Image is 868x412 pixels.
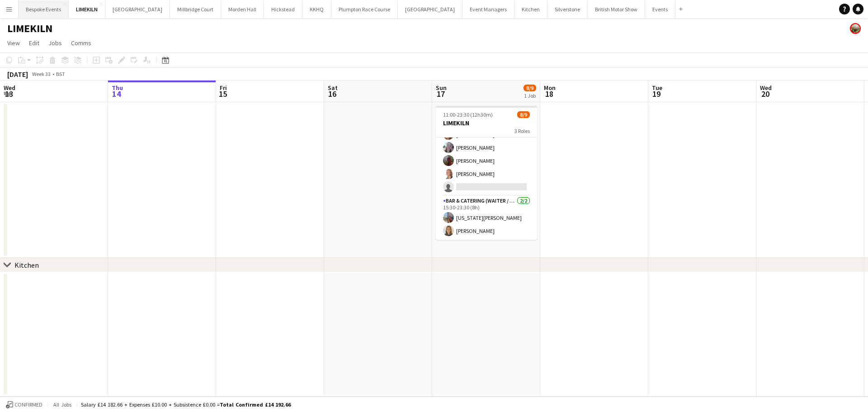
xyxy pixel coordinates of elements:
[14,402,42,408] span: Confirmed
[220,84,227,92] span: Fri
[170,0,221,18] button: Millbridge Court
[524,85,536,91] span: 8/9
[436,196,537,240] app-card-role: Bar & Catering (Waiter / waitress)2/215:30-23:30 (8h)[US_STATE][PERSON_NAME][PERSON_NAME]
[218,89,227,99] span: 15
[326,89,338,99] span: 16
[850,23,861,34] app-user-avatar: Staffing Manager
[760,84,772,92] span: Wed
[52,401,73,408] span: All jobs
[547,0,588,18] button: Silverstone
[264,0,302,18] button: Hickstead
[436,113,537,196] app-card-role: Bar & Catering (Waiter / waitress)1I5A4/515:30-22:00 (6h30m)[PERSON_NAME][PERSON_NAME][PERSON_NAM...
[331,0,398,18] button: Plumpton Race Course
[220,401,291,408] span: Total Confirmed £14 192.66
[19,0,69,18] button: Bespoke Events
[443,111,493,118] span: 11:00-23:30 (12h30m)
[651,89,662,99] span: 19
[4,84,15,92] span: Wed
[652,84,662,92] span: Tue
[30,71,52,77] span: Week 33
[514,128,530,134] span: 3 Roles
[462,0,514,18] button: Event Managers
[105,0,170,18] button: [GEOGRAPHIC_DATA]
[514,0,547,18] button: Kitchen
[7,22,52,35] h1: LIMEKILN
[71,39,91,47] span: Comms
[434,89,447,99] span: 17
[7,39,20,47] span: View
[56,71,65,77] div: BST
[517,111,530,118] span: 8/9
[302,0,331,18] button: KKHQ
[221,0,264,18] button: Morden Hall
[4,37,24,49] a: View
[398,0,462,18] button: [GEOGRAPHIC_DATA]
[524,92,536,99] div: 1 Job
[645,0,675,18] button: Events
[436,119,537,127] h3: LIMEKILN
[436,84,447,92] span: Sun
[48,39,62,47] span: Jobs
[436,106,537,240] app-job-card: 11:00-23:30 (12h30m)8/9LIMEKILN3 Roles[PERSON_NAME]Bar & Catering (Waiter / waitress)1I5A4/515:30...
[542,89,556,99] span: 18
[588,0,645,18] button: British Motor Show
[544,84,556,92] span: Mon
[2,89,15,99] span: 13
[14,260,39,270] div: Kitchen
[328,84,338,92] span: Sat
[81,401,291,408] div: Salary £14 182.66 + Expenses £10.00 + Subsistence £0.00 =
[759,89,772,99] span: 20
[67,37,95,49] a: Comms
[69,0,105,18] button: LIMEKILN
[112,84,123,92] span: Thu
[5,400,44,410] button: Confirmed
[29,39,39,47] span: Edit
[7,70,28,79] div: [DATE]
[45,37,66,49] a: Jobs
[25,37,43,49] a: Edit
[110,89,123,99] span: 14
